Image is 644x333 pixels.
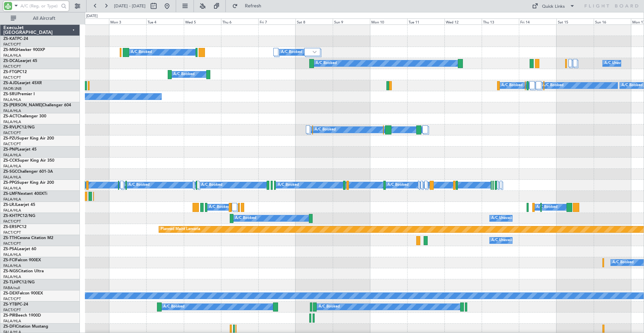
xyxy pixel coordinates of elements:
[3,225,17,229] span: ZS-ERS
[128,180,150,190] div: A/C Booked
[491,235,519,245] div: A/C Unavailable
[536,202,557,212] div: A/C Booked
[3,153,21,158] a: FALA/HLA
[3,92,17,96] span: ZS-SRU
[20,1,59,11] input: A/C (Reg. or Type)
[7,13,73,24] button: All Aircraft
[3,75,21,80] a: FACT/CPT
[3,64,21,69] a: FACT/CPT
[17,16,71,21] span: All Aircraft
[3,148,17,152] span: ZS-PNP
[3,108,21,113] a: FALA/HLA
[3,181,17,185] span: ZS-PPG
[3,236,53,240] a: ZS-TTHCessna Citation M2
[3,175,21,180] a: FALA/HLA
[3,148,37,152] a: ZS-PNPLearjet 45
[221,18,258,24] div: Thu 6
[315,125,336,135] div: A/C Booked
[387,180,409,190] div: A/C Booked
[3,70,17,74] span: ZS-FTG
[3,103,71,107] a: ZS-[PERSON_NAME]Challenger 604
[235,213,256,223] div: A/C Booked
[313,51,317,53] img: arrow-gray.svg
[3,325,48,329] a: ZS-DFICitation Mustang
[72,18,109,24] div: Sun 2
[161,224,200,234] div: Planned Maint Lanseria
[370,18,407,24] div: Mon 10
[3,263,21,268] a: FALA/HLA
[3,258,15,262] span: ZS-FCI
[316,58,337,68] div: A/C Booked
[519,18,556,24] div: Fri 14
[201,180,222,190] div: A/C Booked
[3,136,54,141] a: ZS-PZUSuper King Air 200
[3,192,47,196] a: ZS-LMFNextant 400XTi
[3,247,17,251] span: ZS-PSA
[3,136,17,141] span: ZS-PZU
[3,142,21,147] a: FACT/CPT
[444,18,482,24] div: Wed 12
[333,18,370,24] div: Sun 9
[3,219,21,224] a: FACT/CPT
[3,81,42,85] a: ZS-AJDLearjet 45XR
[3,325,16,329] span: ZS-DFI
[3,192,17,196] span: ZS-LMF
[3,291,43,295] a: ZS-DEXFalcon 900EX
[594,18,631,24] div: Sun 16
[3,48,17,52] span: ZS-MIG
[3,70,27,74] a: ZS-FTGPC12
[3,302,28,307] a: ZS-YTBPC-24
[3,53,21,58] a: FALA/HLA
[3,125,17,129] span: ZS-RVL
[3,269,44,273] a: ZS-NGSCitation Ultra
[3,181,54,185] a: ZS-PPGSuper King Air 200
[3,103,42,107] span: ZS-[PERSON_NAME]
[501,80,523,91] div: A/C Booked
[3,241,21,246] a: FACT/CPT
[3,114,46,118] a: ZS-ACTChallenger 300
[3,269,18,273] span: ZS-NGS
[3,258,41,262] a: ZS-FCIFalcon 900EX
[3,125,35,129] a: ZS-RVLPC12/NG
[3,170,17,174] span: ZS-SGC
[3,186,21,191] a: FALA/HLA
[114,3,146,9] span: [DATE] - [DATE]
[239,4,267,8] span: Refresh
[3,230,21,235] a: FACT/CPT
[131,47,152,57] div: A/C Booked
[86,13,98,19] div: [DATE]
[529,1,578,11] button: Quick Links
[622,80,643,91] div: A/C Booked
[482,18,519,24] div: Thu 13
[542,80,563,91] div: A/C Booked
[125,180,146,190] div: A/C Booked
[491,213,519,223] div: A/C Unavailable
[3,280,35,284] a: ZS-TLHPC12/NG
[3,274,21,279] a: FALA/HLA
[3,314,41,318] a: ZS-PIRBeech 1900D
[163,302,184,312] div: A/C Booked
[3,308,21,313] a: FACT/CPT
[3,296,21,301] a: FACT/CPT
[3,114,17,118] span: ZS-ACT
[281,47,302,57] div: A/C Booked
[3,130,21,135] a: FACT/CPT
[3,92,35,96] a: ZS-SRUPremier I
[3,252,21,257] a: FALA/HLA
[3,236,17,240] span: ZS-TTH
[3,280,17,284] span: ZS-TLH
[173,69,195,79] div: A/C Booked
[3,159,54,163] a: ZS-CCKSuper King Air 350
[3,285,20,290] a: FABA/null
[3,314,15,318] span: ZS-PIR
[3,59,37,63] a: ZS-DCALearjet 45
[258,18,296,24] div: Fri 7
[3,291,17,295] span: ZS-DEX
[3,302,17,307] span: ZS-YTB
[3,81,17,85] span: ZS-AJD
[3,159,17,163] span: ZS-CCK
[146,18,183,24] div: Tue 4
[3,208,21,213] a: FALA/HLA
[3,97,21,102] a: FALA/HLA
[3,319,21,324] a: FALA/HLA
